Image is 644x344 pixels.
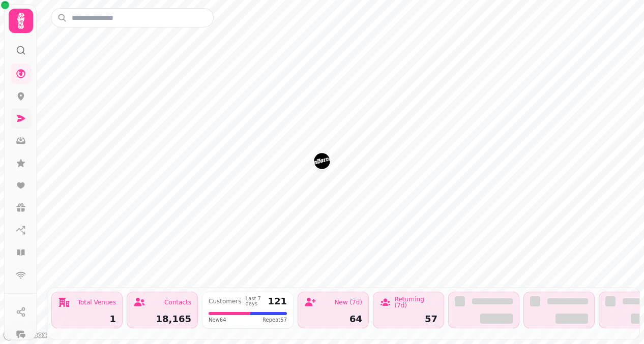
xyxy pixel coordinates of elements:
button: UnBarred Brewery [314,153,330,169]
div: 18,165 [133,315,191,324]
div: 121 [268,297,287,306]
div: Map marker [314,153,330,172]
div: 64 [304,315,362,324]
div: 1 [58,315,116,324]
div: Total Venues [78,299,116,305]
span: New 64 [209,316,226,324]
div: Last 7 days [246,296,264,306]
div: Returning (7d) [394,296,437,308]
div: Contacts [164,299,191,305]
div: New (7d) [334,299,362,305]
div: 57 [379,315,437,324]
span: Repeat 57 [262,316,287,324]
a: Mapbox logo [3,329,48,341]
div: Customers [209,298,242,304]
